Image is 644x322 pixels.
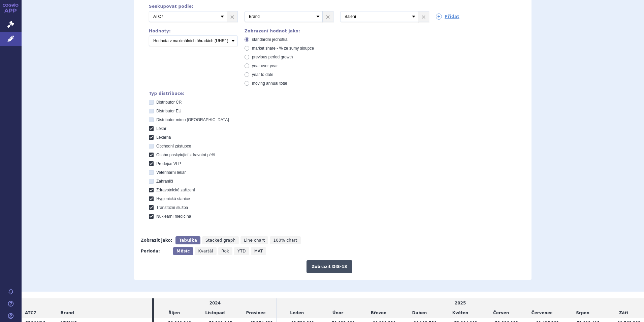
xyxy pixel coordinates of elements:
span: Prodejce VLP [156,161,181,166]
span: Distributor mimo [GEOGRAPHIC_DATA] [156,117,229,122]
span: moving annual total [252,81,287,86]
td: Srpen [562,308,603,318]
td: Duben [399,308,440,318]
td: 2025 [277,298,644,308]
span: Distributor EU [156,109,182,113]
span: Veterinární lékař [156,170,186,175]
a: × [227,11,237,22]
span: Zdravotnické zařízení [156,188,195,192]
div: Typ distribuce: [149,91,525,96]
span: previous period growth [252,55,293,59]
span: Distributor ČR [156,100,182,105]
span: Lékař [156,126,166,131]
span: Tabulka [179,238,197,243]
div: Seskupovat podle: [142,4,525,9]
span: Brand [61,311,74,315]
td: Listopad [195,308,235,318]
span: year over year [252,63,278,68]
div: Hodnoty: [149,29,238,33]
td: Březen [358,308,399,318]
td: Květen [440,308,481,318]
span: 100% chart [273,238,297,243]
span: Obchodní zástupce [156,144,191,149]
td: Červen [481,308,521,318]
span: MAT [254,249,263,253]
span: YTD [237,249,246,253]
span: standardní jednotka [252,37,287,42]
span: Nukleární medicína [156,214,191,219]
div: 2 [142,11,525,22]
span: Hygienická stanice [156,196,190,201]
div: Perioda: [141,247,170,255]
span: market share - % ze sumy sloupce [252,46,314,51]
span: Rok [222,249,229,253]
span: ATC7 [25,311,36,315]
span: Lékárna [156,135,171,140]
span: Line chart [244,238,265,243]
span: Osoba poskytující zdravotní péči [156,153,215,157]
td: 2024 [154,298,277,308]
td: Říjen [154,308,195,318]
button: Zobrazit DIS-13 [307,260,352,273]
span: Transfúzní služba [156,205,188,210]
div: Zobrazení hodnot jako: [245,29,333,33]
td: Únor [317,308,358,318]
td: Červenec [521,308,562,318]
td: Září [603,308,644,318]
span: year to date [252,72,273,77]
a: × [323,11,333,22]
span: Měsíc [176,249,190,253]
span: Zahraničí [156,179,173,184]
a: × [418,11,429,22]
a: Přidat [436,14,459,20]
td: Prosinec [235,308,277,318]
div: Zobrazit jako: [141,236,172,244]
td: Leden [277,308,318,318]
span: Kvartál [198,249,213,253]
span: Stacked graph [205,238,235,243]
